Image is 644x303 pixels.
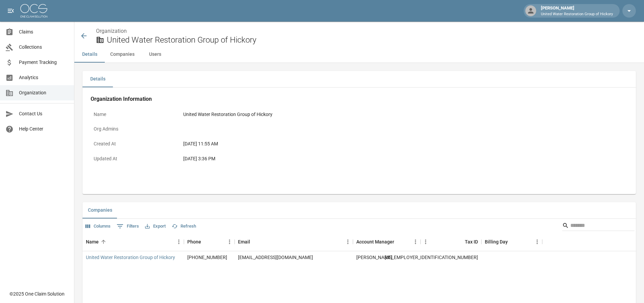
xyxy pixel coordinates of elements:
span: Payment Tracking [19,59,69,66]
button: Export [143,221,167,232]
img: ocs-logo-white-transparent.png [20,4,47,18]
span: Analytics [19,74,69,81]
button: Details [82,71,113,87]
div: anchor tabs [74,46,644,63]
p: Org Admins [91,122,180,136]
div: © 2025 One Claim Solution [9,290,65,297]
div: Name [86,232,99,251]
button: Companies [82,202,118,218]
button: Select columns [84,221,112,232]
button: Sort [201,237,211,247]
button: Sort [455,237,465,247]
div: Search [562,220,635,232]
div: [DATE] 3:36 PM [183,155,356,162]
div: [US_EMPLOYER_IDENTIFICATION_NUMBER] [421,251,481,264]
p: Updated At [91,152,180,165]
div: Tax ID [465,232,478,251]
p: Name [91,108,180,121]
div: uwrgofhickorync@gmail.com [238,254,313,261]
div: Account Manager [353,232,421,251]
div: Email [238,232,250,251]
button: Details [74,46,105,63]
button: Sort [394,237,404,247]
span: Collections [19,44,69,51]
button: Menu [224,237,235,247]
button: Menu [343,237,353,247]
div: Email [235,232,353,251]
h4: Organization Information [91,96,628,102]
a: United Water Restoration Group of Hickory [86,254,175,261]
div: Tax ID [421,232,481,251]
div: Billing Day [485,232,508,251]
button: Users [140,46,170,63]
div: Name [82,232,184,251]
button: Menu [421,237,431,247]
h2: United Water Restoration Group of Hickory [107,35,630,45]
button: Companies [105,46,140,63]
p: United Water Restoration Group of Hickory [541,11,613,17]
span: Contact Us [19,110,69,117]
button: Sort [99,237,108,247]
div: 828-520-0055 [187,254,227,261]
div: [DATE] 11:55 AM [183,140,356,147]
p: Created At [91,137,180,150]
div: related-list tabs [82,202,636,218]
div: Phone [187,232,201,251]
button: Menu [532,237,542,247]
button: open drawer [4,4,18,18]
button: Menu [174,237,184,247]
button: Sort [508,237,517,247]
button: Show filters [115,221,141,232]
a: Organization [96,28,127,34]
div: details tabs [82,71,636,87]
div: United Water Restoration Group of Hickory [183,111,356,118]
button: Menu [410,237,421,247]
div: Connor Trahan [356,254,392,261]
button: Sort [250,237,260,247]
span: Help Center [19,125,69,133]
nav: breadcrumb [96,27,630,35]
div: Billing Day [481,232,542,251]
div: Phone [184,232,235,251]
button: Refresh [170,221,198,232]
span: Claims [19,28,69,36]
div: Account Manager [356,232,394,251]
div: [PERSON_NAME] [538,5,616,17]
span: Organization [19,89,69,96]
